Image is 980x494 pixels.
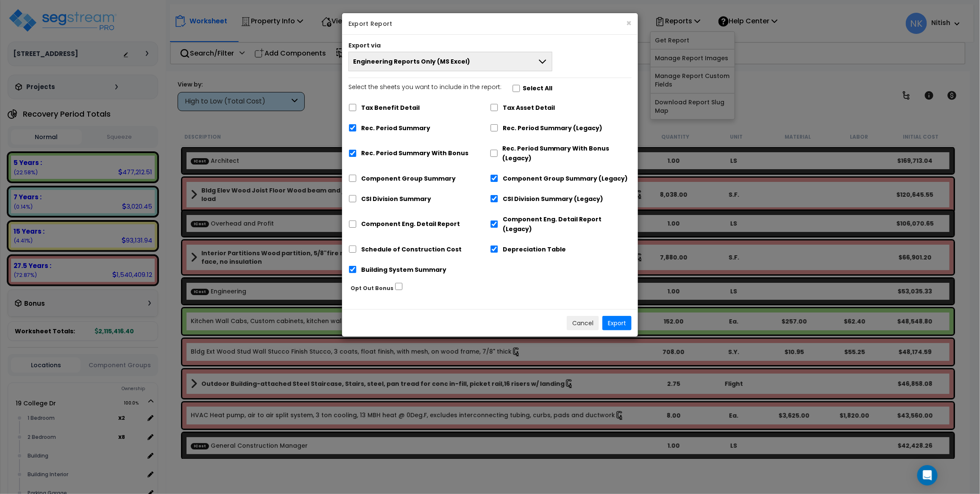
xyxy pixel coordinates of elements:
[353,57,470,66] span: Engineering Reports Only (MS Excel)
[348,20,632,28] h5: Export Report
[361,219,460,229] label: Component Eng. Detail Report
[503,245,566,254] label: Depreciation Table
[361,245,462,254] label: Schedule of Construction Cost
[503,194,603,204] label: CSI Division Summary (Legacy)
[361,123,430,133] label: Rec. Period Summary
[503,123,602,133] label: Rec. Period Summary (Legacy)
[361,174,456,184] label: Component Group Summary
[361,265,446,275] label: Building System Summary
[512,85,521,92] input: Select the sheets you want to include in the report:Select All
[626,19,632,28] button: ×
[361,148,468,158] label: Rec. Period Summary With Bonus
[503,103,555,113] label: Tax Asset Detail
[348,82,501,92] p: Select the sheets you want to include in the report:
[351,283,393,293] label: Opt Out Bonus
[602,316,632,330] button: Export
[361,103,420,113] label: Tax Benefit Detail
[917,465,938,486] div: Open Intercom Messenger
[503,174,628,184] label: Component Group Summary (Legacy)
[348,52,552,71] button: Engineering Reports Only (MS Excel)
[567,316,599,330] button: Cancel
[502,144,632,163] label: Rec. Period Summary With Bonus (Legacy)
[503,215,632,234] label: Component Eng. Detail Report (Legacy)
[361,194,431,204] label: CSI Division Summary
[523,84,552,93] label: Select All
[348,41,381,50] label: Export via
